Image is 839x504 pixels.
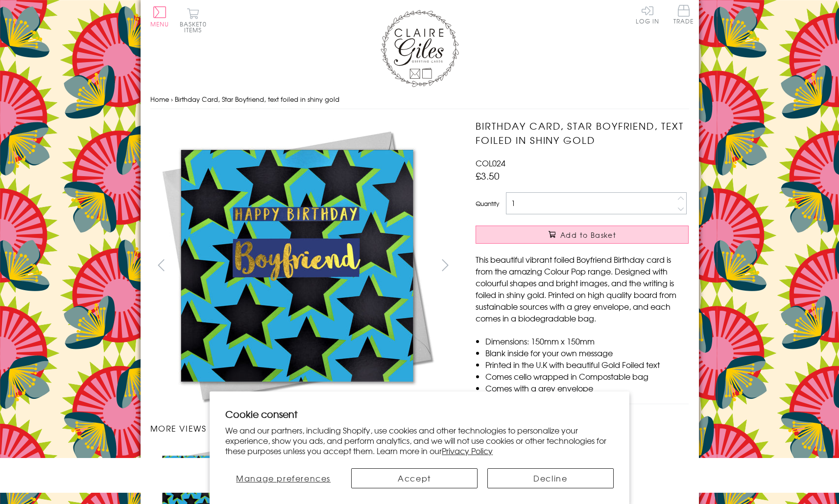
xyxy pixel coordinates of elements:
span: 0 items [184,20,207,34]
span: › [171,94,173,104]
span: Add to Basket [560,230,616,240]
li: Dimensions: 150mm x 150mm [485,335,689,347]
a: Home [150,94,169,104]
li: Comes cello wrapped in Compostable bag [485,370,689,382]
p: We and our partners, including Shopify, use cookies and other technologies to personalize your ex... [225,425,614,456]
button: Basket0 items [180,8,207,33]
span: Menu [150,20,169,28]
h1: Birthday Card, Star Boyfriend, text foiled in shiny gold [476,119,689,147]
li: Printed in the U.K with beautiful Gold Foiled text [485,359,689,370]
a: Log In [636,5,659,24]
button: Manage preferences [225,468,341,488]
li: Blank inside for your own message [485,347,689,359]
button: Menu [150,6,169,27]
label: Quantity [476,199,499,208]
h2: Cookie consent [225,407,614,421]
button: prev [150,254,172,276]
img: Claire Giles Greetings Cards [381,10,459,87]
button: next [434,254,456,276]
span: COL024 [476,157,505,169]
span: Manage preferences [236,472,331,484]
span: Trade [673,5,694,24]
h3: More views [150,422,456,434]
li: Comes with a grey envelope [485,382,689,394]
nav: breadcrumbs [150,90,689,110]
span: £3.50 [476,169,500,183]
p: This beautiful vibrant foiled Boyfriend Birthday card is from the amazing Colour Pop range. Desig... [476,253,689,324]
a: Privacy Policy [442,445,493,457]
button: Add to Basket [476,226,689,244]
span: Birthday Card, Star Boyfriend, text foiled in shiny gold [175,94,339,104]
img: Birthday Card, Star Boyfriend, text foiled in shiny gold [456,119,750,412]
img: Birthday Card, Star Boyfriend, text foiled in shiny gold [150,119,444,412]
button: Decline [487,468,614,488]
button: Accept [351,468,478,488]
a: Trade [673,5,694,26]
